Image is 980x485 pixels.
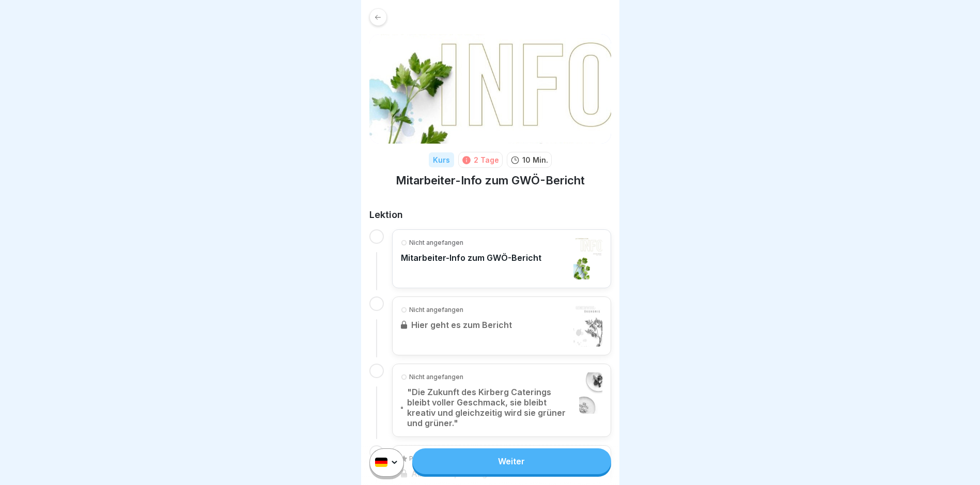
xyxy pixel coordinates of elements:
p: 10 Min. [522,154,548,165]
img: blpg9xgwzdgum7yqgqdctx3u.png [573,238,602,279]
a: Weiter [412,448,611,474]
h2: Lektion [369,209,611,221]
div: Kurs [429,152,454,167]
img: cbgah4ktzd3wiqnyiue5lell.png [369,34,611,144]
img: de.svg [375,458,387,467]
div: 2 Tage [474,154,499,165]
p: Nicht angefangen [409,238,463,247]
a: Nicht angefangenMitarbeiter-Info zum GWÖ-Bericht [401,238,602,279]
h1: Mitarbeiter-Info zum GWÖ-Bericht [396,173,585,188]
p: Mitarbeiter-Info zum GWÖ-Bericht [401,253,541,263]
